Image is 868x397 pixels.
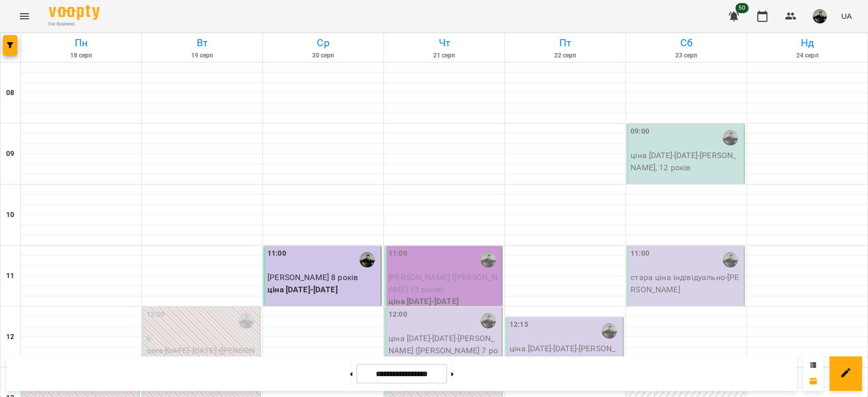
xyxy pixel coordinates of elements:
button: Menu [12,4,37,28]
h6: 20 серп [264,51,382,60]
h6: Пн [22,35,140,51]
img: 7978d71d2a5e9c0688966f56c135e719.png [813,9,827,23]
label: 12:00 [388,309,407,320]
h6: Сб [627,35,745,51]
p: 0 [146,332,258,345]
h6: 09 [6,148,14,160]
label: 11:00 [631,248,649,259]
label: 11:00 [388,248,407,259]
h6: Пт [506,35,624,51]
img: Степаненко Іван [238,313,254,328]
h6: 10 [6,209,14,221]
p: стара ціна індівідуально - [PERSON_NAME] [631,271,742,295]
h6: 22 серп [506,51,624,60]
img: Степаненко Іван [602,323,617,339]
h6: Вт [143,35,261,51]
label: 09:00 [631,126,649,137]
h6: 11 [6,270,14,282]
p: ціна [DATE]-[DATE] - [PERSON_NAME] ([PERSON_NAME] 7 років) [388,332,500,369]
p: ціна [DATE]-[DATE] ([PERSON_NAME] ([PERSON_NAME] 7 років)) [146,345,258,381]
label: 12:15 [510,319,528,330]
h6: 08 [6,87,14,99]
h6: 19 серп [143,51,261,60]
label: 12:00 [146,309,165,320]
h6: Ср [264,35,382,51]
img: Степаненко Іван [360,252,375,267]
h6: 21 серп [385,51,503,60]
p: ціна [DATE]-[DATE] - [PERSON_NAME], 12 років [631,149,742,173]
span: [PERSON_NAME] ([PERSON_NAME] 13 років) [388,272,497,294]
img: Степаненко Іван [481,252,496,267]
p: ціна [DATE]-[DATE] [388,295,500,308]
img: Степаненко Іван [723,130,738,145]
button: UA [837,7,856,25]
img: Степаненко Іван [481,313,496,328]
h6: 12 [6,331,14,343]
h6: 23 серп [627,51,745,60]
span: [PERSON_NAME] 8 років [267,272,358,282]
label: 11:00 [267,248,286,259]
h6: Нд [749,35,866,51]
h6: 18 серп [22,51,140,60]
h6: 24 серп [749,51,866,60]
img: Степаненко Іван [723,252,738,267]
p: ціна [DATE]-[DATE] - [PERSON_NAME], [PERSON_NAME] син 8 років [510,343,621,379]
h6: Чт [385,35,503,51]
span: UA [841,11,852,21]
img: Voopty Logo [49,5,100,20]
span: 50 [735,3,749,13]
span: For Business [49,21,100,27]
p: ціна [DATE]-[DATE] [267,284,379,296]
